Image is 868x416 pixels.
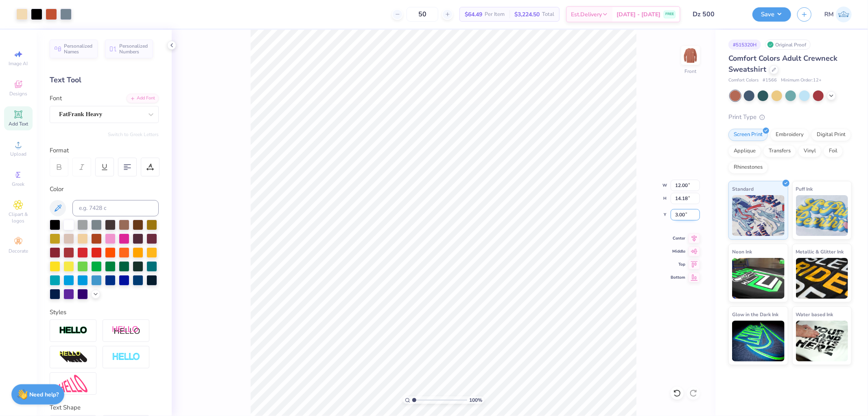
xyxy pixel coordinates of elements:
div: Original Proof [765,40,811,50]
img: Standard [732,195,785,236]
span: FREE [665,11,674,17]
div: Digital Print [811,129,851,141]
input: e.g. 7428 c [72,200,159,216]
span: Comfort Colors Adult Crewneck Sweatshirt [728,53,837,74]
div: Embroidery [770,129,809,141]
span: Upload [10,151,26,157]
div: Vinyl [798,145,821,157]
img: Negative Space [112,352,140,362]
div: Format [50,146,160,155]
img: Metallic & Glitter Ink [796,258,848,299]
span: Comfort Colors [728,77,759,84]
img: 3d Illusion [59,351,87,364]
div: Rhinestones [728,161,768,174]
div: Foil [824,145,843,157]
span: Per Item [485,10,505,19]
div: Print Type [728,112,852,122]
span: Bottom [671,275,685,280]
label: Font [50,94,62,103]
span: Personalized Numbers [119,43,148,55]
span: Decorate [9,248,28,254]
a: RM [824,7,852,22]
span: $3,224.50 [514,10,540,19]
span: Greek [12,181,25,187]
span: Top [671,262,685,267]
span: $64.49 [465,10,482,19]
span: Metallic & Glitter Ink [796,247,844,256]
img: Stroke [59,326,87,335]
img: Shadow [112,326,140,336]
span: Water based Ink [796,310,833,319]
img: Water based Ink [796,321,848,361]
button: Switch to Greek Letters [108,131,159,138]
span: Minimum Order: 12 + [781,77,822,84]
img: Free Distort [59,375,87,392]
span: Middle [671,249,685,254]
span: Total [542,10,554,19]
div: Text Shape [50,403,159,412]
span: Neon Ink [732,247,752,256]
img: Neon Ink [732,258,785,299]
span: Est. Delivery [571,10,602,19]
input: – – [407,7,438,22]
div: # 515320H [728,40,761,50]
img: Glow in the Dark Ink [732,321,785,361]
div: Front [685,68,697,75]
span: 100 % [469,396,482,404]
span: Designs [9,90,27,97]
span: Glow in the Dark Ink [732,310,778,319]
span: Standard [732,185,754,193]
span: Personalized Names [64,43,93,55]
div: Styles [50,308,159,317]
button: Save [752,7,791,22]
span: Puff Ink [796,185,813,193]
div: Transfers [763,145,796,157]
span: Clipart & logos [4,211,33,224]
input: Untitled Design [687,6,746,22]
span: Add Text [9,121,28,127]
div: Applique [728,145,761,157]
strong: Need help? [30,391,59,398]
span: RM [824,10,834,19]
span: Image AI [9,60,28,67]
div: Color [50,185,159,194]
div: Screen Print [728,129,768,141]
div: Text Tool [50,75,159,86]
img: Puff Ink [796,195,848,236]
span: # 1566 [763,77,777,84]
img: Ronald Manipon [836,7,852,22]
div: Add Font [127,94,159,103]
span: [DATE] - [DATE] [617,10,660,19]
span: Center [671,236,685,241]
img: Front [682,47,699,64]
